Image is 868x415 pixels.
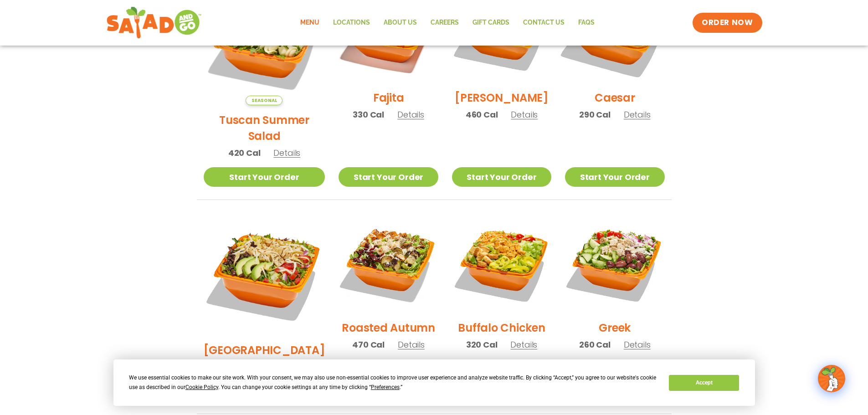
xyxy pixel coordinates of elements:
img: Product photo for Buffalo Chicken Salad [452,214,551,313]
h2: [PERSON_NAME] [455,90,549,106]
a: Start Your Order [204,167,325,187]
img: Product photo for Roasted Autumn Salad [339,214,438,313]
a: Careers [424,12,466,33]
span: 290 Cal [579,108,611,121]
h2: Caesar [595,90,635,106]
img: Product photo for Greek Salad [565,214,664,313]
a: About Us [377,12,424,33]
nav: Menu [293,12,601,33]
h2: Roasted Autumn [342,320,435,336]
span: Details [624,109,651,120]
a: Start Your Order [452,167,551,187]
span: 330 Cal [353,108,384,121]
img: Product photo for BBQ Ranch Salad [204,214,325,335]
a: ORDER NOW [693,13,762,33]
img: new-SAG-logo-768×292 [106,5,202,41]
span: 320 Cal [466,338,498,351]
div: Cookie Consent Prompt [113,359,755,406]
a: Locations [326,12,377,33]
span: Details [624,339,651,350]
span: Details [510,339,537,350]
span: ORDER NOW [702,17,753,28]
span: Details [398,339,425,350]
img: wpChatIcon [819,366,844,391]
a: Start Your Order [565,167,664,187]
a: Menu [293,12,326,33]
span: Seasonal [246,96,282,105]
span: 460 Cal [466,108,498,121]
h2: Fajita [373,90,404,106]
a: FAQs [571,12,601,33]
div: We use essential cookies to make our site work. With your consent, we may also use non-essential ... [129,373,658,392]
span: 470 Cal [352,338,385,351]
a: Contact Us [516,12,571,33]
span: Details [397,109,424,120]
button: Accept [669,375,739,391]
h2: Tuscan Summer Salad [204,112,325,144]
span: Preferences [371,384,400,390]
span: Details [511,109,538,120]
span: 420 Cal [228,147,261,159]
a: Start Your Order [339,167,438,187]
span: Cookie Policy [185,384,218,390]
h2: Buffalo Chicken [458,320,545,336]
span: 260 Cal [579,338,611,351]
span: Details [273,147,300,159]
h2: [GEOGRAPHIC_DATA] [204,342,325,358]
h2: Greek [599,320,631,336]
a: GIFT CARDS [466,12,516,33]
